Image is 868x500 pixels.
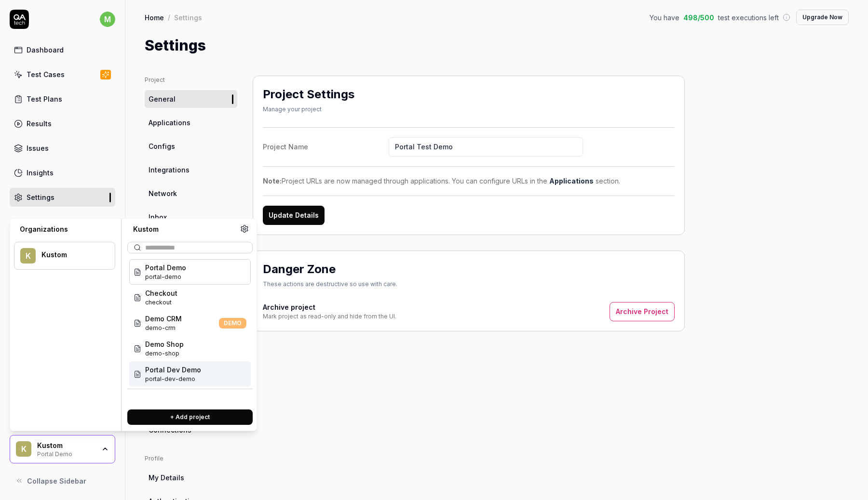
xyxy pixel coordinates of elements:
[10,90,115,108] a: Test Plans
[14,224,115,234] div: Organizations
[145,288,177,298] span: Checkout
[145,314,182,324] span: Demo CRM
[149,118,190,128] span: Applications
[27,143,49,153] div: Issues
[549,177,594,185] a: Applications
[27,168,54,178] div: Insights
[145,349,184,358] span: Project ID: ykHS
[263,261,336,278] h2: Danger Zone
[240,224,249,236] a: Organization settings
[145,273,186,281] span: Project ID: J4Mu
[145,184,237,202] a: Network
[145,339,184,349] span: Demo Shop
[683,13,714,23] span: 498 / 500
[610,302,675,321] button: Archive Project
[263,176,675,186] div: Project URLs are now managed through applications. You can configure URLs in the section.
[149,141,175,151] span: Configs
[263,86,354,103] h2: Project Settings
[263,280,397,289] div: These actions are destructive so use with care.
[650,13,679,23] span: You have
[263,312,396,321] div: Mark project as read-only and hide from the UI.
[145,137,237,155] a: Configs
[16,441,31,457] span: K
[263,105,354,114] div: Manage your project
[127,409,253,425] button: + Add project
[37,441,95,450] div: Kustom
[263,302,396,312] h4: Archive project
[127,224,240,234] div: Kustom
[14,242,115,270] button: KKustom
[41,250,102,259] div: Kustom
[27,118,52,129] div: Results
[20,248,36,263] span: K
[145,35,206,56] h1: Settings
[10,40,115,59] a: Dashboard
[10,114,115,133] a: Results
[263,177,282,185] strong: Note:
[100,10,115,29] button: m
[168,13,170,22] div: /
[149,212,167,222] span: Inbox
[145,365,201,375] span: Portal Dev Demo
[37,449,95,457] div: Portal Demo
[100,12,115,27] span: m
[145,298,177,307] span: Project ID: QDmC
[145,13,164,22] a: Home
[145,454,237,463] div: Profile
[149,94,176,104] span: General
[149,165,190,175] span: Integrations
[149,188,177,198] span: Network
[263,206,325,225] button: Update Details
[10,163,115,182] a: Insights
[145,263,186,273] span: Portal Demo
[145,161,237,179] a: Integrations
[174,13,202,22] div: Settings
[145,208,237,226] a: Inbox
[145,469,237,487] a: My Details
[263,142,389,152] div: Project Name
[127,257,253,402] div: Suggestions
[27,476,86,486] span: Collapse Sidebar
[718,13,779,23] span: test executions left
[27,69,65,79] div: Test Cases
[10,65,115,84] a: Test Cases
[796,10,849,25] button: Upgrade Now
[145,324,182,332] span: Project ID: TM4z
[145,90,237,108] a: General
[145,76,237,84] div: Project
[145,114,237,132] a: Applications
[10,435,115,464] button: KKustomPortal Demo
[145,375,201,383] span: Project ID: 25TB
[149,473,184,483] span: My Details
[10,139,115,158] a: Issues
[27,45,64,55] div: Dashboard
[389,137,583,157] input: Project Name
[10,471,115,490] button: Collapse Sidebar
[27,94,62,104] div: Test Plans
[10,188,115,207] a: Settings
[219,318,246,329] span: DEMO
[27,192,54,202] div: Settings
